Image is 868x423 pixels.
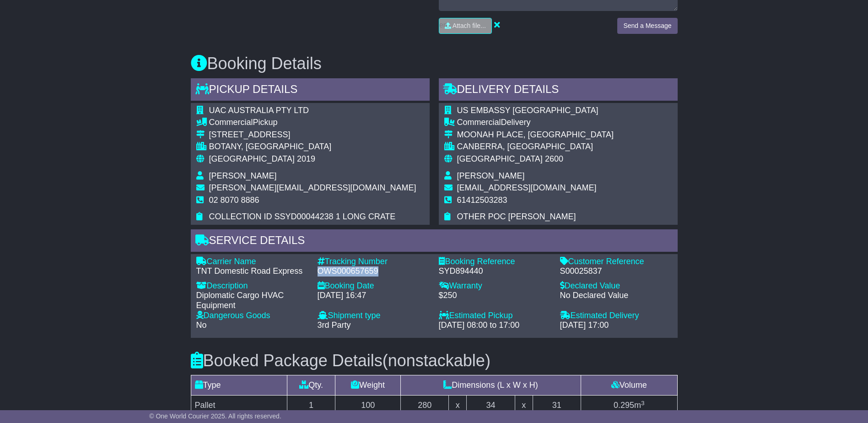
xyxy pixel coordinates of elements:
td: 280 [401,396,449,416]
td: Qty. [287,375,335,396]
div: Customer Reference [560,257,672,267]
span: OTHER POC [PERSON_NAME] [457,212,576,221]
span: Commercial [457,118,501,127]
div: Estimated Pickup [439,311,551,321]
div: Pickup Details [191,78,430,103]
div: OWS000657659 [318,266,430,277]
div: Booking Date [318,281,430,291]
div: No Declared Value [560,291,672,301]
span: [EMAIL_ADDRESS][DOMAIN_NAME] [457,183,597,192]
span: Commercial [209,118,253,127]
span: 0.295 [614,401,634,410]
span: 61412503283 [457,195,507,205]
span: [PERSON_NAME] [209,171,277,180]
td: m [581,396,677,416]
div: MOONAH PLACE, [GEOGRAPHIC_DATA] [457,130,614,140]
span: 2019 [297,154,315,163]
div: [DATE] 17:00 [560,320,672,331]
h3: Booked Package Details [191,352,678,370]
span: COLLECTION ID SSYD00044238 1 LONG CRATE [209,212,396,221]
div: [STREET_ADDRESS] [209,130,416,140]
td: Type [191,375,287,396]
span: US EMBASSY [GEOGRAPHIC_DATA] [457,106,598,115]
div: CANBERRA, [GEOGRAPHIC_DATA] [457,142,614,152]
div: Estimated Delivery [560,311,672,321]
span: 2600 [545,154,563,163]
div: BOTANY, [GEOGRAPHIC_DATA] [209,142,416,152]
div: Diplomatic Cargo HVAC Equipment [196,291,308,310]
div: SYD894440 [439,266,551,277]
div: Pickup [209,118,416,128]
button: Send a Message [617,18,677,34]
span: [PERSON_NAME][EMAIL_ADDRESS][DOMAIN_NAME] [209,183,416,192]
div: Service Details [191,229,678,254]
span: UAC AUSTRALIA PTY LTD [209,106,309,115]
div: Warranty [439,281,551,291]
div: Shipment type [318,311,430,321]
div: Delivery Details [439,78,678,103]
td: Dimensions (L x W x H) [401,375,581,396]
div: Description [196,281,308,291]
div: TNT Domestic Road Express [196,266,308,277]
span: (nonstackable) [383,351,491,370]
td: x [449,396,467,416]
div: Delivery [457,118,614,128]
sup: 3 [641,400,645,407]
td: 1 [287,396,335,416]
span: © One World Courier 2025. All rights reserved. [149,412,281,420]
div: [DATE] 16:47 [318,291,430,301]
td: x [515,396,533,416]
span: 3rd Party [318,320,351,330]
span: [GEOGRAPHIC_DATA] [457,154,543,163]
div: Declared Value [560,281,672,291]
span: [GEOGRAPHIC_DATA] [209,154,295,163]
div: [DATE] 08:00 to 17:00 [439,320,551,331]
td: Pallet [191,396,287,416]
span: No [196,320,207,330]
div: S00025837 [560,266,672,277]
td: 34 [467,396,515,416]
div: Carrier Name [196,257,308,267]
td: 100 [335,396,401,416]
td: Weight [335,375,401,396]
td: Volume [581,375,677,396]
span: [PERSON_NAME] [457,171,525,180]
h3: Booking Details [191,54,678,73]
div: $250 [439,291,551,301]
div: Booking Reference [439,257,551,267]
span: 02 8070 8886 [209,195,259,205]
div: Tracking Number [318,257,430,267]
td: 31 [533,396,581,416]
div: Dangerous Goods [196,311,308,321]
